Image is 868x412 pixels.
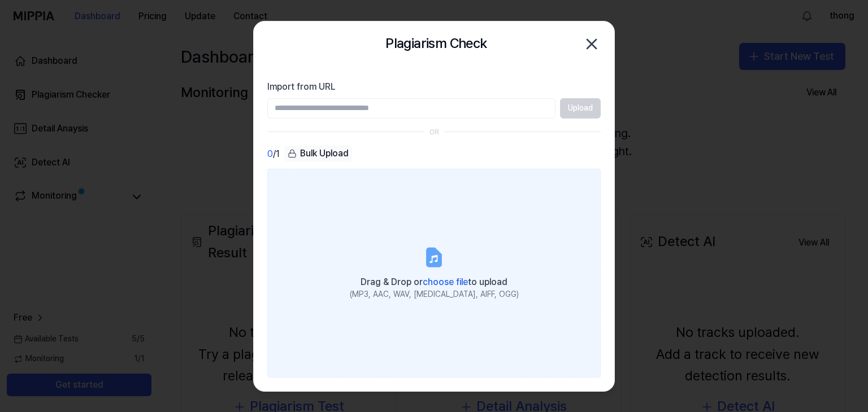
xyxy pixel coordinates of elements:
[385,33,487,54] h2: Plagiarism Check
[423,277,468,287] span: choose file
[350,289,519,300] div: (MP3, AAC, WAV, [MEDICAL_DATA], AIFF, OGG)
[429,128,439,137] div: OR
[267,80,601,94] label: Import from URL
[284,146,352,161] div: Bulk Upload
[361,277,507,287] span: Drag & Drop or to upload
[284,146,352,162] button: Bulk Upload
[267,146,280,162] div: / 1
[267,147,273,161] span: 0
